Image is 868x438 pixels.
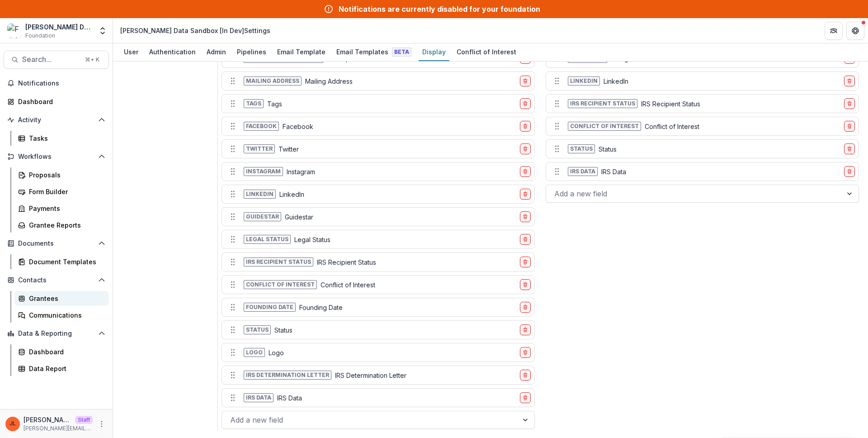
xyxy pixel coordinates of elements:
[267,99,282,109] p: Tags
[844,121,855,132] button: delete-field-row
[120,26,270,35] div: [PERSON_NAME] Data Sandbox [In Dev] Settings
[25,32,55,40] span: Foundation
[392,48,411,57] span: Beta
[244,99,264,108] span: Tags
[550,142,564,156] button: Move field
[520,234,531,245] button: delete-field-row
[419,45,449,58] div: Display
[226,209,240,224] button: Move field
[645,122,699,131] p: Conflict of Interest
[18,153,94,161] span: Workflows
[601,167,626,176] p: IRS Data
[568,76,600,86] span: Linkedin
[120,43,142,61] a: User
[550,119,564,133] button: Move field
[226,74,240,88] button: Move field
[226,368,240,382] button: Move field
[844,143,855,154] button: delete-field-row
[520,211,531,222] button: delete-field-row
[333,43,415,61] a: Email Templates Beta
[520,166,531,177] button: delete-field-row
[244,212,281,221] span: Guidestar
[117,24,274,37] nav: breadcrumb
[4,273,109,287] button: Open Contacts
[244,303,296,312] span: Founding date
[568,122,641,131] span: Conflict of interest
[96,419,107,429] button: More
[244,235,291,244] span: Legal status
[244,280,317,289] span: Conflict of interest
[520,392,531,403] button: delete-field-row
[83,55,101,65] div: ⌘ + K
[226,164,240,179] button: Move field
[568,99,637,108] span: Irs recipient status
[120,45,142,58] div: User
[244,257,313,267] span: Irs recipient status
[244,122,279,131] span: Facebook
[244,167,283,176] span: Instagram
[233,45,270,58] div: Pipelines
[29,257,102,267] div: Document Templates
[4,94,109,109] a: Dashboard
[4,76,109,90] button: Notifications
[244,325,271,334] span: Status
[14,344,109,359] a: Dashboard
[7,24,22,38] img: Frist Data Sandbox [In Dev]
[550,74,564,88] button: Move field
[29,204,102,213] div: Payments
[22,55,80,64] span: Search...
[317,257,376,267] p: IRS Recipient Status
[4,113,109,127] button: Open Activity
[520,347,531,358] button: delete-field-row
[226,232,240,247] button: Move field
[844,98,855,109] button: delete-field-row
[599,144,617,154] p: Status
[333,45,415,58] div: Email Templates
[283,122,313,131] p: Facebook
[520,121,531,132] button: delete-field-row
[520,76,531,86] button: delete-field-row
[14,201,109,216] a: Payments
[4,236,109,251] button: Open Documents
[18,276,94,284] span: Contacts
[299,303,343,312] p: Founding Date
[226,142,240,156] button: Move field
[285,212,313,222] p: Guidestar
[274,45,329,58] div: Email Template
[520,370,531,381] button: delete-field-row
[4,149,109,164] button: Open Workflows
[18,330,94,338] span: Data & Reporting
[226,300,240,314] button: Move field
[226,323,240,337] button: Move field
[226,255,240,269] button: Move field
[226,345,240,360] button: Move field
[568,167,598,176] span: Irs data
[18,97,102,106] div: Dashboard
[14,291,109,306] a: Grantees
[29,170,102,180] div: Proposals
[244,190,276,199] span: Linkedin
[269,348,284,357] p: Logo
[244,348,265,357] span: Logo
[305,76,353,86] p: Mailing Address
[4,51,109,69] button: Search...
[226,390,240,405] button: Move field
[244,144,275,153] span: Twitter
[29,364,102,373] div: Data Report
[203,45,230,58] div: Admin
[274,325,292,335] p: Status
[321,280,375,290] p: Conflict of Interest
[146,45,199,58] div: Authentication
[29,294,102,303] div: Grantees
[203,43,230,61] a: Admin
[520,143,531,154] button: delete-field-row
[29,220,102,230] div: Grantee Reports
[146,43,199,61] a: Authentication
[520,279,531,290] button: delete-field-row
[29,347,102,357] div: Dashboard
[844,166,855,177] button: delete-field-row
[226,277,240,292] button: Move field
[568,144,595,153] span: Status
[453,43,520,61] a: Conflict of Interest
[453,45,520,58] div: Conflict of Interest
